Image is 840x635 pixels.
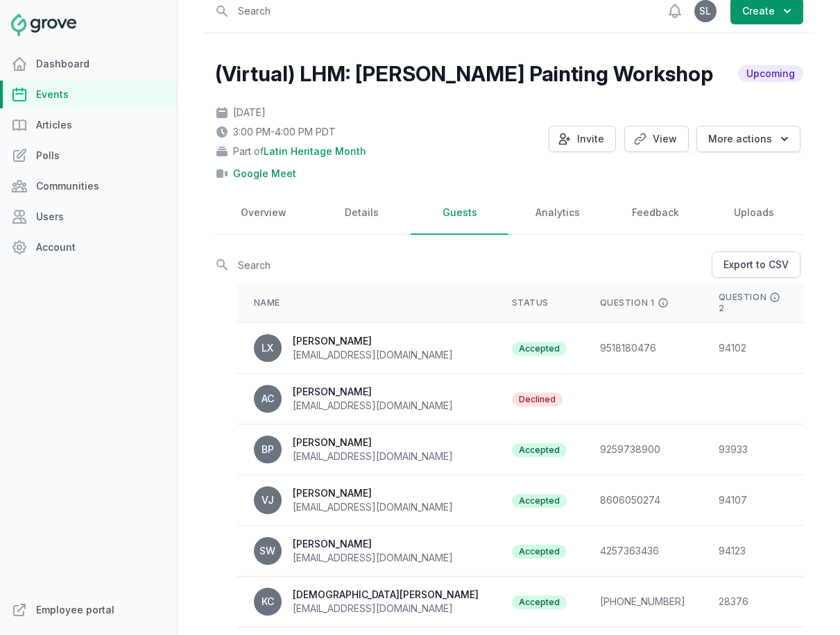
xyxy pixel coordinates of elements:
[293,588,479,602] div: [DEMOGRAPHIC_DATA][PERSON_NAME]
[549,126,616,152] button: Invite
[215,145,538,158] div: Part of
[293,436,453,450] div: [PERSON_NAME]
[696,126,800,152] button: More actions
[583,526,702,577] td: 4257363436
[699,6,711,16] span: SL
[262,445,274,454] span: BP
[583,424,702,475] td: 9259738900
[702,323,798,374] td: 94102
[512,494,567,508] span: Accepted
[262,343,273,353] span: LX
[293,602,479,616] div: [EMAIL_ADDRESS][DOMAIN_NAME]
[293,537,453,551] div: [PERSON_NAME]
[293,500,453,514] div: [EMAIL_ADDRESS][DOMAIN_NAME]
[293,450,453,463] div: [EMAIL_ADDRESS][DOMAIN_NAME]
[313,192,411,235] a: Details
[259,546,275,556] span: SW
[11,14,76,36] img: Grove
[215,106,538,119] div: [DATE]
[512,393,563,406] span: Declined
[583,323,702,374] td: 9518180476
[512,443,567,457] span: Accepted
[293,399,453,413] div: [EMAIL_ADDRESS][DOMAIN_NAME]
[600,297,685,308] div: Question 1
[508,192,606,235] a: Analytics
[293,486,453,500] div: [PERSON_NAME]
[495,283,583,323] th: Status
[583,577,702,627] td: [PHONE_NUMBER]
[738,65,803,82] span: Upcoming
[293,385,453,399] div: [PERSON_NAME]
[624,126,689,152] a: View
[215,253,709,277] input: Search
[702,475,798,526] td: 94107
[702,526,798,577] td: 94123
[512,545,567,559] span: Accepted
[215,192,313,235] a: Overview
[262,394,274,404] span: AC
[215,125,538,139] div: 3:00 PM - 4:00 PM PDT
[512,595,567,609] span: Accepted
[607,192,705,235] a: Feedback
[215,61,713,86] h2: (Virtual) LHM: [PERSON_NAME] Painting Workshop
[411,192,508,235] a: Guests
[583,475,702,526] td: 8606050274
[712,251,800,278] a: Export to CSV
[702,577,798,627] td: 28376
[293,551,453,565] div: [EMAIL_ADDRESS][DOMAIN_NAME]
[512,342,567,356] span: Accepted
[262,495,274,505] span: VJ
[233,167,296,181] a: Google Meet
[237,283,495,323] th: Name
[293,334,453,348] div: [PERSON_NAME]
[264,145,366,158] span: Latin Heritage Month
[293,348,453,362] div: [EMAIL_ADDRESS][DOMAIN_NAME]
[262,597,274,607] span: KC
[719,292,781,314] div: Question 2
[705,192,803,235] a: Uploads
[702,424,798,475] td: 93933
